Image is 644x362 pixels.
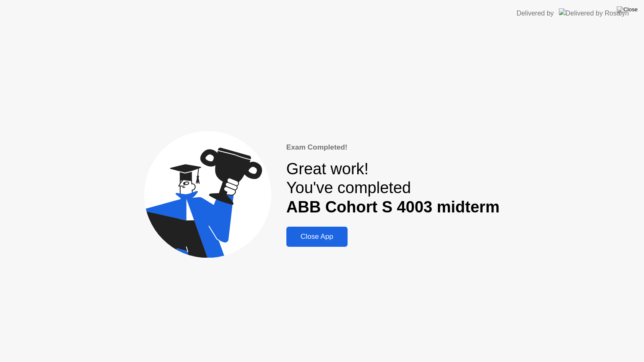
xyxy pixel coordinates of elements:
[289,233,345,241] div: Close App
[559,8,629,18] img: Delivered by Rosalyn
[617,6,638,13] img: Close
[286,198,500,216] b: ABB Cohort S 4003 midterm
[517,8,554,18] div: Delivered by
[286,160,500,217] div: Great work! You've completed
[286,142,500,153] div: Exam Completed!
[286,227,348,247] button: Close App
